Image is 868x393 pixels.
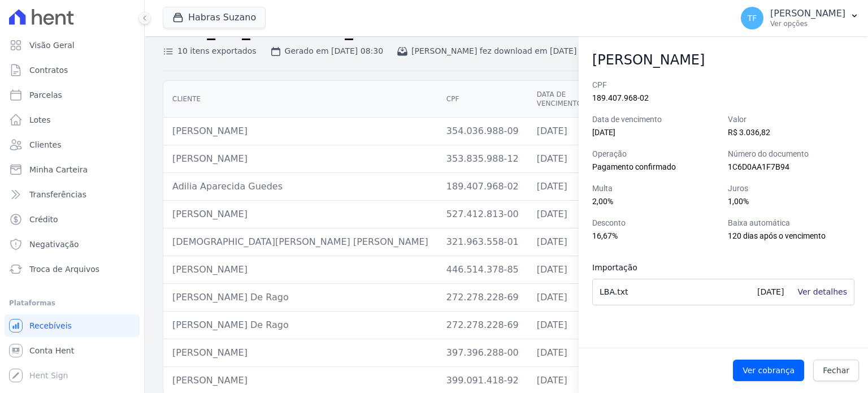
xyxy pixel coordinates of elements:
th: Data de vencimento [528,81,591,118]
a: Contratos [5,59,140,81]
h3: Importação [592,261,723,274]
a: Lotes [5,109,140,131]
span: Minha Carteira [29,164,88,175]
span: 120 dias após o vencimento [728,231,826,240]
span: Ver cobrança [743,365,795,376]
a: Minha Carteira [5,158,140,181]
a: Crédito [5,208,140,231]
a: Conta Hent [5,339,140,362]
span: Negativação [29,239,79,250]
td: [DATE] [528,339,591,367]
td: 353.835.988-12 [437,145,528,173]
td: 354.036.988-09 [437,118,528,145]
td: [DATE] [528,284,591,312]
span: 189.407.968-02 [592,93,649,102]
span: 1C6D0AA1F7B94 [728,162,789,171]
span: [DATE] [592,128,615,137]
span: Fechar [823,365,849,376]
td: [PERSON_NAME] [163,339,437,367]
td: Adilia Aparecida Guedes [163,173,437,201]
p: [PERSON_NAME] [770,8,845,19]
h2: [PERSON_NAME] [592,50,854,70]
td: [DATE] [528,312,591,339]
td: 272.278.228-69 [437,284,528,312]
span: 1,00% [728,197,749,206]
td: [PERSON_NAME] [163,256,437,284]
td: [DEMOGRAPHIC_DATA][PERSON_NAME] [PERSON_NAME] [163,228,437,256]
label: Juros [728,183,854,195]
a: Transferências [5,183,140,206]
label: Operação [592,148,719,160]
button: TF [PERSON_NAME] Ver opções [732,2,868,34]
span: R$ 3.036,82 [728,128,770,137]
div: Plataformas [9,296,135,310]
td: 527.412.813-00 [437,201,528,228]
td: 189.407.968-02 [437,173,528,201]
td: [PERSON_NAME] [163,118,437,145]
td: [DATE] [528,201,591,228]
td: 397.396.288-00 [437,339,528,367]
span: Crédito [29,214,58,225]
span: TF [748,14,757,22]
span: Recebíveis [29,320,72,331]
span: Lotes [29,114,51,126]
td: 272.278.228-69 [437,312,528,339]
label: Valor [728,114,854,126]
span: Troca de Arquivos [29,264,99,275]
span: Parcelas [29,89,62,101]
td: 446.514.378-85 [437,256,528,284]
td: [PERSON_NAME] De Rago [163,284,437,312]
p: Ver opções [770,19,845,28]
div: [DATE] [750,279,791,305]
a: Troca de Arquivos [5,258,140,280]
td: [PERSON_NAME] [163,145,437,173]
label: CPF [592,79,854,91]
th: Cliente [163,81,437,118]
label: Data de vencimento [592,114,719,126]
td: [DATE] [528,256,591,284]
label: Desconto [592,217,719,229]
td: [DATE] [528,145,591,173]
span: 2,00% [592,197,613,206]
span: Pagamento confirmado [592,162,676,171]
span: Contratos [29,64,68,76]
span: Conta Hent [29,345,74,356]
span: Clientes [29,139,61,150]
a: Recebíveis [5,314,140,337]
div: Gerado em [DATE] 08:30 [270,45,384,57]
label: Multa [592,183,719,195]
button: Habras Suzano [163,7,266,28]
td: [PERSON_NAME] [163,201,437,228]
td: [DATE] [528,228,591,256]
span: Transferências [29,189,86,200]
a: Clientes [5,133,140,156]
span: Visão Geral [29,40,75,51]
a: Ver detalhes [797,287,847,296]
div: LBA.txt [593,279,750,305]
span: 16,67% [592,231,618,240]
label: Número do documento [728,148,854,160]
label: Baixa automática [728,217,854,229]
th: CPF [437,81,528,118]
td: 321.963.558-01 [437,228,528,256]
td: [DATE] [528,118,591,145]
td: [DATE] [528,173,591,201]
a: Negativação [5,233,140,256]
div: [PERSON_NAME] fez download em [DATE] 10:34 [397,45,602,57]
a: Visão Geral [5,34,140,57]
a: Parcelas [5,84,140,106]
div: 10 itens exportados [163,45,257,57]
td: [PERSON_NAME] De Rago [163,312,437,339]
